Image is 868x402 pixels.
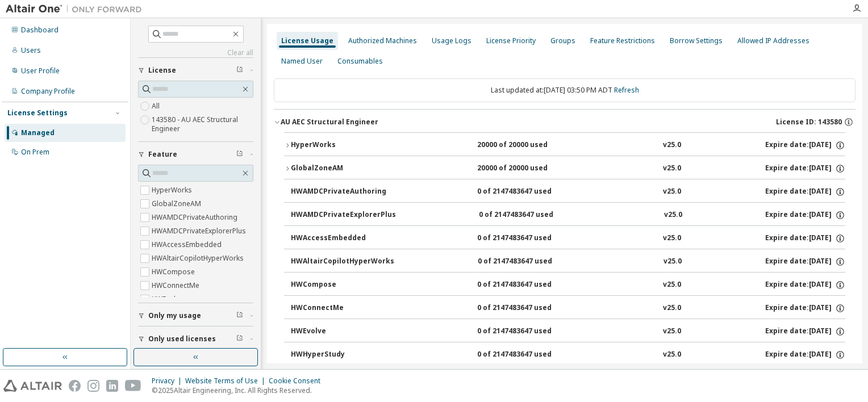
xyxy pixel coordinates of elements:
[236,66,243,75] span: Clear filter
[477,233,579,244] div: 0 of 2147483647 used
[152,376,185,386] div: Privacy
[284,156,845,181] button: GlobalZoneAM20000 of 20000 usedv25.0Expire date:[DATE]
[138,326,253,351] button: Only used licenses
[148,334,216,344] span: Only used licenses
[269,376,327,386] div: Cookie Consent
[291,164,393,174] div: GlobalZoneAM
[281,57,323,66] div: Named User
[152,183,194,197] label: HyperWorks
[663,326,681,337] div: v25.0
[274,78,856,102] div: Last updated at: [DATE] 03:50 PM ADT
[765,164,845,174] div: Expire date: [DATE]
[765,326,845,337] div: Expire date: [DATE]
[765,233,845,244] div: Expire date: [DATE]
[291,233,393,244] div: HWAccessEmbedded
[138,142,253,167] button: Feature
[148,66,176,75] span: License
[236,334,243,344] span: Clear filter
[152,238,224,252] label: HWAccessEmbedded
[776,118,842,127] span: License ID: 143580
[663,140,681,150] div: v25.0
[765,257,845,267] div: Expire date: [DATE]
[152,99,162,113] label: All
[236,311,243,320] span: Clear filter
[148,150,177,159] span: Feature
[236,150,243,159] span: Clear filter
[663,303,681,313] div: v25.0
[138,303,253,328] button: Only my usage
[291,210,396,220] div: HWAMDCPrivateExplorerPlus
[21,66,60,76] div: User Profile
[664,210,682,220] div: v25.0
[348,36,417,45] div: Authorized Machines
[274,110,856,135] button: AU AEC Structural EngineerLicense ID: 143580
[765,140,845,150] div: Expire date: [DATE]
[291,273,845,298] button: HWCompose0 of 2147483647 usedv25.0Expire date:[DATE]
[337,57,383,66] div: Consumables
[291,280,393,290] div: HWCompose
[291,226,845,251] button: HWAccessEmbedded0 of 2147483647 usedv25.0Expire date:[DATE]
[291,319,845,344] button: HWEvolve0 of 2147483647 usedv25.0Expire date:[DATE]
[152,252,246,265] label: HWAltairCopilotHyperWorks
[152,197,203,211] label: GlobalZoneAM
[291,187,393,197] div: HWAMDCPrivateAuthoring
[152,265,197,279] label: HWCompose
[477,280,579,290] div: 0 of 2147483647 used
[69,380,81,392] img: facebook.svg
[765,280,845,290] div: Expire date: [DATE]
[152,224,248,238] label: HWAMDCPrivateExplorerPlus
[291,303,393,313] div: HWConnectMe
[614,85,639,95] a: Refresh
[663,164,681,174] div: v25.0
[663,257,682,267] div: v25.0
[663,280,681,290] div: v25.0
[291,203,845,228] button: HWAMDCPrivateExplorerPlus0 of 2147483647 usedv25.0Expire date:[DATE]
[284,133,845,158] button: HyperWorks20000 of 20000 usedv25.0Expire date:[DATE]
[550,36,575,45] div: Groups
[291,350,393,360] div: HWHyperStudy
[6,3,148,15] img: Altair One
[3,380,62,392] img: altair_logo.svg
[106,380,118,392] img: linkedin.svg
[152,386,327,395] p: © 2025 Altair Engineering, Inc. All Rights Reserved.
[765,210,845,220] div: Expire date: [DATE]
[7,108,68,118] div: License Settings
[486,36,536,45] div: License Priority
[291,140,393,150] div: HyperWorks
[148,311,201,320] span: Only my usage
[87,380,99,392] img: instagram.svg
[478,257,580,267] div: 0 of 2147483647 used
[590,36,655,45] div: Feature Restrictions
[477,303,579,313] div: 0 of 2147483647 used
[21,87,75,96] div: Company Profile
[477,140,579,150] div: 20000 of 20000 used
[138,48,253,57] a: Clear all
[670,36,723,45] div: Borrow Settings
[477,326,579,337] div: 0 of 2147483647 used
[291,249,845,274] button: HWAltairCopilotHyperWorks0 of 2147483647 usedv25.0Expire date:[DATE]
[125,380,141,392] img: youtube.svg
[281,118,378,127] div: AU AEC Structural Engineer
[477,350,579,360] div: 0 of 2147483647 used
[21,26,59,35] div: Dashboard
[291,342,845,367] button: HWHyperStudy0 of 2147483647 usedv25.0Expire date:[DATE]
[291,296,845,321] button: HWConnectMe0 of 2147483647 usedv25.0Expire date:[DATE]
[152,279,202,292] label: HWConnectMe
[765,187,845,197] div: Expire date: [DATE]
[477,187,579,197] div: 0 of 2147483647 used
[152,292,185,306] label: HWEvolve
[737,36,809,45] div: Allowed IP Addresses
[185,376,269,386] div: Website Terms of Use
[432,36,471,45] div: Usage Logs
[291,326,393,337] div: HWEvolve
[291,179,845,204] button: HWAMDCPrivateAuthoring0 of 2147483647 usedv25.0Expire date:[DATE]
[663,350,681,360] div: v25.0
[765,303,845,313] div: Expire date: [DATE]
[152,113,253,136] label: 143580 - AU AEC Structural Engineer
[21,128,55,137] div: Managed
[152,211,240,224] label: HWAMDCPrivateAuthoring
[21,148,49,157] div: On Prem
[663,233,681,244] div: v25.0
[663,187,681,197] div: v25.0
[21,46,41,55] div: Users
